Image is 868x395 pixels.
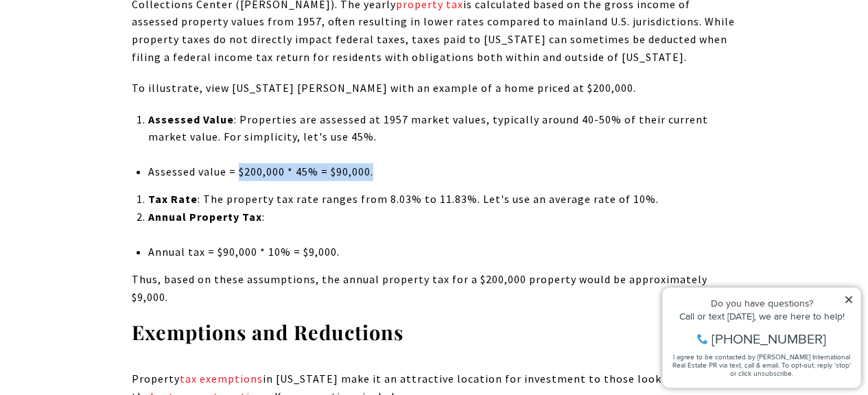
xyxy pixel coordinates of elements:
[14,44,198,53] div: Call or text [DATE], we are here to help!
[148,112,234,126] strong: Assessed Value
[148,243,736,261] li: Annual tax = $90,000 * 10% = $9,000.
[148,192,198,206] strong: Tax Rate
[148,191,736,208] p: : The property tax rate ranges from 8.03% to 11.83%. Let's use an average rate of 10%.
[148,208,736,226] p: :
[132,319,403,345] strong: Exemptions and Reductions
[17,84,196,110] span: I agree to be contacted by [PERSON_NAME] International Real Estate PR via text, call & email. To ...
[56,64,171,78] span: [PHONE_NUMBER]
[14,31,198,40] div: Do you have questions?
[132,271,737,306] p: Thus, based on these assumptions, the annual property tax for a $200,000 property would be approx...
[148,163,736,181] li: Assessed value = $200,000 * 45% = $90,000.
[132,80,737,97] p: To illustrate, view [US_STATE] [PERSON_NAME] with an example of a home priced at $200,000.
[180,372,263,385] a: tax exemptions - open in a new tab
[148,210,262,224] strong: Annual Property Tax
[148,111,736,146] p: : Properties are assessed at 1957 market values, typically around 40-50% of their current market ...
